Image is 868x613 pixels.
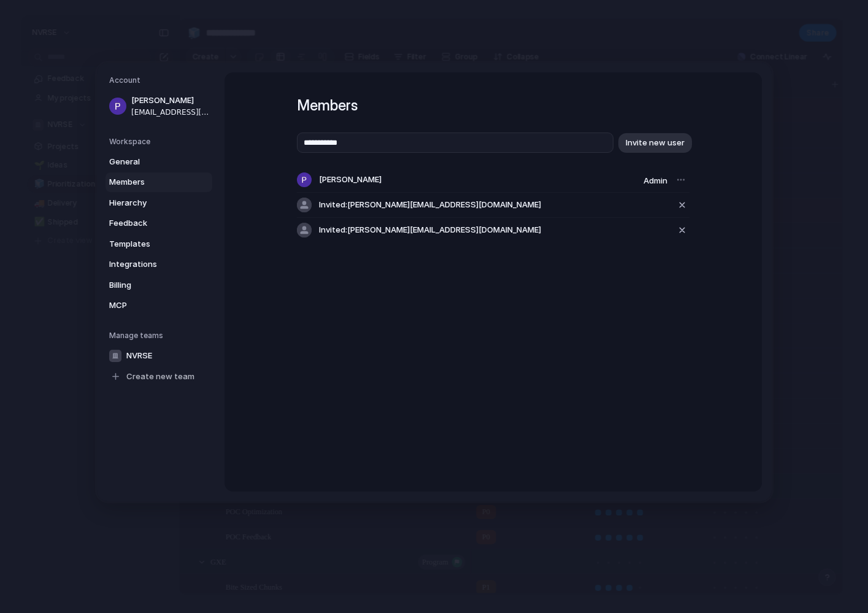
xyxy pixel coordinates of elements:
[131,107,210,118] span: [EMAIL_ADDRESS][DOMAIN_NAME]
[319,224,541,236] span: Invited: [PERSON_NAME][EMAIL_ADDRESS][DOMAIN_NAME]
[109,176,188,188] span: Members
[106,296,212,315] a: MCP
[109,156,188,168] span: General
[106,172,212,192] a: Members
[106,234,212,254] a: Templates
[126,350,152,362] span: NVRSE
[109,299,188,312] span: MCP
[106,255,212,274] a: Integrations
[126,371,194,383] span: Create new team
[109,197,188,209] span: Hierarchy
[109,279,188,291] span: Billing
[106,276,212,295] a: Billing
[109,258,188,271] span: Integrations
[106,91,212,121] a: [PERSON_NAME][EMAIL_ADDRESS][DOMAIN_NAME]
[106,346,212,366] a: NVRSE
[109,75,212,86] h5: Account
[131,94,210,107] span: [PERSON_NAME]
[643,175,667,185] span: Admin
[106,193,212,213] a: Hierarchy
[297,94,689,117] h1: Members
[109,217,188,229] span: Feedback
[106,152,212,172] a: General
[109,136,212,147] h5: Workspace
[109,330,212,341] h5: Manage teams
[319,174,382,186] span: [PERSON_NAME]
[106,367,212,387] a: Create new team
[106,214,212,233] a: Feedback
[626,137,685,149] span: Invite new user
[618,133,692,153] button: Invite new user
[319,199,541,211] span: Invited: [PERSON_NAME][EMAIL_ADDRESS][DOMAIN_NAME]
[109,238,188,250] span: Templates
